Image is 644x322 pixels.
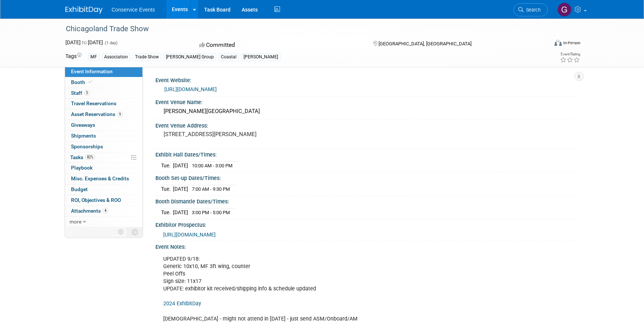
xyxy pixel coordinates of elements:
[71,186,88,192] span: Budget
[513,3,548,16] a: Search
[117,112,123,117] span: 9
[65,142,142,152] a: Sponsorships
[161,209,173,216] td: Tue.
[70,154,95,160] span: Tasks
[65,77,142,88] a: Booth
[88,53,99,61] div: MF
[81,39,88,45] span: to
[173,209,188,216] td: [DATE]
[65,120,142,131] a: Giveaways
[133,53,161,61] div: Trade Show
[65,217,142,227] a: more
[65,67,142,77] a: Event Information
[163,232,216,238] a: [URL][DOMAIN_NAME]
[71,68,113,74] span: Event Information
[379,41,471,46] span: [GEOGRAPHIC_DATA], [GEOGRAPHIC_DATA]
[161,106,573,117] div: [PERSON_NAME][GEOGRAPHIC_DATA]
[155,173,579,182] div: Booth Set-up Dates/Times:
[65,184,142,195] a: Budget
[71,176,129,181] span: Misc. Expenses & Credits
[173,185,188,193] td: [DATE]
[115,227,128,237] td: Personalize Event Tab Strip
[65,39,103,45] span: [DATE] [DATE]
[65,163,142,173] a: Playbook
[155,219,579,229] div: Exhibitor Prospectus:
[84,90,90,96] span: 3
[192,210,230,215] span: 3:00 PM - 5:00 PM
[65,109,142,120] a: Asset Reservations9
[71,111,123,117] span: Asset Reservations
[524,7,541,13] span: Search
[71,122,95,128] span: Giveaways
[241,53,280,61] div: [PERSON_NAME]
[164,131,323,138] pre: [STREET_ADDRESS][PERSON_NAME]
[112,7,155,13] span: Conservice Events
[155,75,579,84] div: Event Website:
[192,163,232,168] span: 10:00 AM - 3:00 PM
[71,165,93,171] span: Playbook
[155,196,579,205] div: Booth Dismantle Dates/Times:
[65,99,142,109] a: Travel Reservations
[554,40,562,46] img: Format-Inperson.png
[88,80,92,84] i: Booth reservation complete
[557,3,571,17] img: Gayle Reese
[65,174,142,184] a: Misc. Expenses & Credits
[161,162,173,170] td: Tue.
[103,208,108,213] span: 4
[65,195,142,206] a: ROI, Objectives & ROO
[560,52,580,56] div: Event Rating
[219,53,239,61] div: Coastal
[155,241,579,251] div: Event Notes:
[128,227,143,237] td: Toggle Event Tabs
[504,39,580,50] div: Event Format
[102,53,130,61] div: Association
[155,120,579,129] div: Event Venue Address:
[161,185,173,193] td: Tue.
[65,6,103,14] img: ExhibitDay
[65,52,81,61] td: Tags
[71,79,94,85] span: Booth
[164,53,216,61] div: [PERSON_NAME] Group
[71,133,96,139] span: Shipments
[71,100,116,106] span: Travel Reservations
[71,197,121,203] span: ROI, Objectives & ROO
[164,86,217,92] a: [URL][DOMAIN_NAME]
[65,152,142,163] a: Tasks82%
[71,90,90,96] span: Staff
[65,131,142,141] a: Shipments
[70,219,81,225] span: more
[85,154,95,160] span: 82%
[71,144,103,149] span: Sponsorships
[65,88,142,99] a: Staff3
[155,97,579,106] div: Event Venue Name:
[163,300,201,307] a: 2024 ExhibitDay
[71,208,108,214] span: Attachments
[65,206,142,216] a: Attachments4
[104,41,117,45] span: (1 day)
[173,162,188,170] td: [DATE]
[155,149,579,158] div: Exhibit Hall Dates/Times:
[197,39,361,52] div: Committed
[192,186,230,192] span: 7:00 AM - 9:30 PM
[63,22,537,36] div: Chicagoland Trade Show
[563,40,580,46] div: In-Person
